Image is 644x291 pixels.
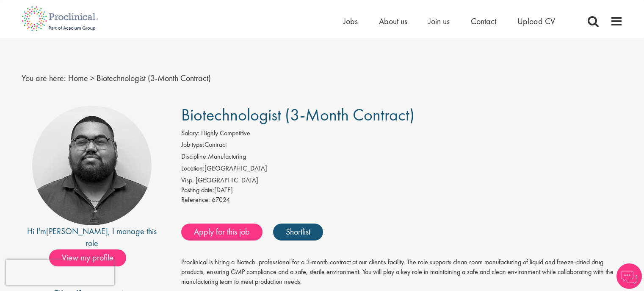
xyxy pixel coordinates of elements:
[90,73,94,84] span: >
[181,140,205,150] label: Job type:
[49,251,135,262] a: View my profile
[97,73,211,84] span: Biotechnologist (3-Month Contract)
[273,224,323,241] a: Shortlist
[343,16,358,27] a: Jobs
[181,195,210,205] label: Reference:
[212,195,230,204] span: 67024
[181,140,623,152] li: Contract
[181,104,415,126] span: Biotechnologist (3-Month Contract)
[181,185,214,194] span: Posting date:
[68,73,88,84] a: breadcrumb link
[181,185,623,195] div: [DATE]
[181,152,208,162] label: Discipline:
[49,249,126,266] span: View my profile
[517,16,555,27] a: Upload CV
[181,176,623,185] div: Visp, [GEOGRAPHIC_DATA]
[379,16,407,27] a: About us
[6,260,114,285] iframe: reCAPTCHA
[181,129,199,138] label: Salary:
[471,16,496,27] a: Contact
[22,225,163,249] div: Hi I'm , I manage this role
[181,257,623,287] p: Proclinical is hiring a Biotech. professional for a 3-month contract at our client's facility. Th...
[181,152,623,164] li: Manufacturing
[32,106,152,225] img: imeage of recruiter Ashley Bennett
[22,73,66,84] span: You are here:
[181,224,263,241] a: Apply for this job
[46,226,108,237] a: [PERSON_NAME]
[201,129,250,137] span: Highly Competitive
[181,164,205,173] label: Location:
[428,16,450,27] a: Join us
[181,164,623,176] li: [GEOGRAPHIC_DATA]
[616,263,642,289] img: Chatbot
